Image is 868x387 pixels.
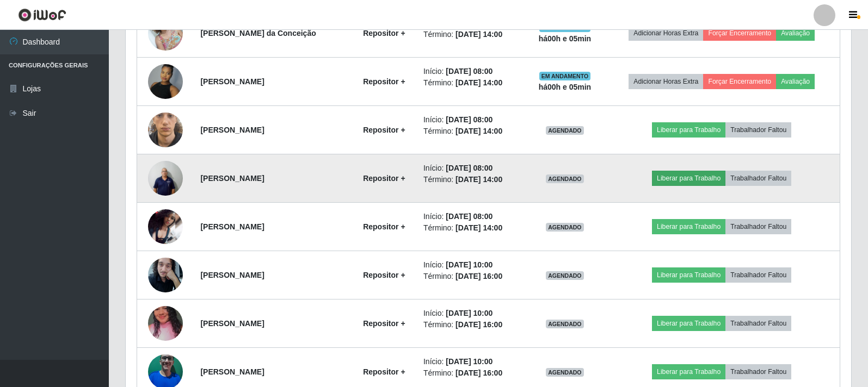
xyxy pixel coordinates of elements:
[539,72,591,80] span: EM ANDAMENTO
[725,219,791,234] button: Trabalhador Faltou
[423,114,520,126] li: Início:
[200,77,264,86] strong: [PERSON_NAME]
[148,155,183,201] img: 1754951797627.jpeg
[148,252,183,298] img: 1747575211019.jpeg
[776,26,815,41] button: Avaliação
[725,316,791,331] button: Trabalhador Faltou
[423,77,520,89] li: Término:
[200,319,264,328] strong: [PERSON_NAME]
[148,92,183,168] img: 1749668306619.jpeg
[629,26,703,41] button: Adicionar Horas Extra
[423,367,520,379] li: Término:
[652,267,725,283] button: Liberar para Trabalho
[652,122,725,138] button: Liberar para Trabalho
[200,222,264,231] strong: [PERSON_NAME]
[455,78,502,87] time: [DATE] 14:00
[363,77,405,86] strong: Repositor +
[703,26,776,41] button: Forçar Encerramento
[725,122,791,138] button: Trabalhador Faltou
[703,74,776,89] button: Forçar Encerramento
[363,29,405,38] strong: Repositor +
[200,126,264,134] strong: [PERSON_NAME]
[446,309,493,317] time: [DATE] 10:00
[455,175,502,184] time: [DATE] 14:00
[652,316,725,331] button: Liberar para Trabalho
[423,211,520,222] li: Início:
[446,212,493,221] time: [DATE] 08:00
[652,219,725,234] button: Liberar para Trabalho
[423,174,520,185] li: Término:
[148,10,183,56] img: 1744720171355.jpeg
[363,319,405,328] strong: Repositor +
[546,320,584,328] span: AGENDADO
[423,259,520,271] li: Início:
[776,74,815,89] button: Avaliação
[546,174,584,183] span: AGENDADO
[446,115,493,124] time: [DATE] 08:00
[455,223,502,232] time: [DATE] 14:00
[363,271,405,279] strong: Repositor +
[455,320,502,329] time: [DATE] 16:00
[725,364,791,379] button: Trabalhador Faltou
[455,127,502,135] time: [DATE] 14:00
[629,74,703,89] button: Adicionar Horas Extra
[18,8,66,22] img: CoreUI Logo
[363,174,405,183] strong: Repositor +
[200,174,264,183] strong: [PERSON_NAME]
[539,34,592,43] strong: há 00 h e 05 min
[446,260,493,269] time: [DATE] 10:00
[546,368,584,377] span: AGENDADO
[423,271,520,282] li: Término:
[446,164,493,172] time: [DATE] 08:00
[652,171,725,186] button: Liberar para Trabalho
[446,67,493,76] time: [DATE] 08:00
[423,356,520,367] li: Início:
[423,29,520,40] li: Término:
[546,271,584,280] span: AGENDADO
[423,308,520,319] li: Início:
[725,171,791,186] button: Trabalhador Faltou
[423,126,520,137] li: Término:
[148,58,183,104] img: 1758026453705.jpeg
[446,357,493,366] time: [DATE] 10:00
[363,222,405,231] strong: Repositor +
[363,367,405,376] strong: Repositor +
[363,126,405,134] strong: Repositor +
[148,209,183,244] img: 1757352039197.jpeg
[539,83,592,91] strong: há 00 h e 05 min
[546,223,584,232] span: AGENDADO
[423,222,520,234] li: Término:
[423,319,520,330] li: Término:
[455,369,502,377] time: [DATE] 16:00
[455,272,502,280] time: [DATE] 16:00
[423,66,520,77] li: Início:
[200,271,264,279] strong: [PERSON_NAME]
[200,29,316,38] strong: [PERSON_NAME] da Conceição
[423,163,520,174] li: Início:
[200,367,264,376] strong: [PERSON_NAME]
[455,30,502,39] time: [DATE] 14:00
[546,126,584,135] span: AGENDADO
[148,292,183,354] img: 1748546544692.jpeg
[652,364,725,379] button: Liberar para Trabalho
[725,267,791,283] button: Trabalhador Faltou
